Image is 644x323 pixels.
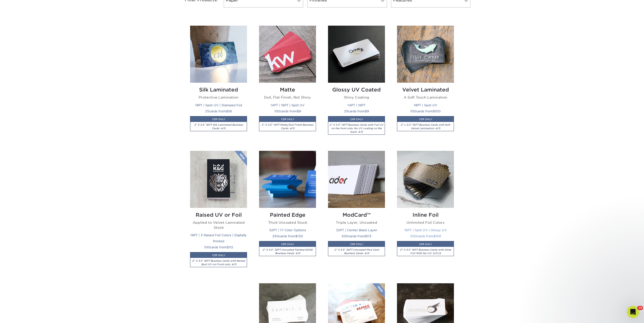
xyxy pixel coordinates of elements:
span: $ [226,109,228,113]
small: CSR ONLY [419,118,432,121]
a: Glossy UV Coated Business Cards Glossy UV Coated Shiny Coating 14PT | 16PT 25cards from$9CSR ONLY... [328,26,385,145]
img: New Product [372,283,385,298]
i: 2" X 3.5" 14PT Business Cards with Full UV on the front only, No UV coating on the back: 4/0 [330,123,383,133]
small: CSR ONLY [281,118,294,121]
img: ModCard™ Business Cards [328,151,385,208]
span: $ [295,234,297,238]
span: $ [365,109,367,113]
small: cards from [205,109,232,113]
small: cards from [410,234,441,238]
p: Protective Lamination [190,95,247,100]
small: CSR ONLY [350,243,363,246]
a: Raised UV or Foil Business Cards Raised UV or Foil Applied to Velvet Laminated Stock 19PT | 3 Rai... [190,151,247,278]
span: 9 [299,109,301,113]
img: Painted Edge Business Cards [259,151,316,208]
p: Unlimited Foil Colors [397,220,454,225]
iframe: Intercom live chat [627,306,639,318]
h2: Matte [259,87,316,93]
p: Thick Uncoated Stock [259,220,316,225]
span: 500 [342,234,348,238]
span: 100 [435,109,441,113]
span: $ [434,234,436,238]
span: $ [227,245,229,249]
img: Raised UV or Foil Business Cards [190,151,247,208]
i: 2" x 3.5" 16PT Business Cards with Soft Velvet Lamination: 4/0 [401,123,450,130]
small: cards from [274,109,301,113]
small: CSR ONLY [212,118,225,121]
p: Dull, Flat Finish, Not Shiny [259,95,316,100]
span: 159 [436,234,441,238]
h2: ModCard™ [328,212,385,218]
small: cards from [272,234,303,238]
i: 2" X 3.5" 16PT Silk Laminated Business Cards: 4/0 [194,123,243,130]
a: ModCard™ Business Cards ModCard™ Triple Layer, Uncoated 32PT | Center Black Layer 500cards from$1... [328,151,385,278]
small: CSR ONLY [350,118,363,121]
span: 25 [205,109,209,113]
h2: Silk Laminated [190,87,247,93]
p: Applied to Velvet Laminated Stock [190,220,247,230]
img: Velvet Laminated Business Cards [397,26,454,83]
small: 14PT | 16PT | Spot UV [271,103,304,107]
small: 19PT | Spot UV [414,103,437,107]
span: 9 [367,109,369,113]
small: cards from [344,109,369,113]
a: Velvet Laminated Business Cards Velvet Laminated A Soft Touch Lamination 19PT | Spot UV 100cards ... [397,26,454,145]
small: cards from [342,234,371,238]
h2: Raised UV or Foil [190,212,247,218]
small: CSR ONLY [212,254,225,257]
h2: Glossy UV Coated [328,87,385,93]
img: Matte Business Cards [259,26,316,83]
h2: Velvet Laminated [397,87,454,93]
span: 250 [272,234,279,238]
span: 100 [204,245,210,249]
span: $ [365,234,367,238]
a: Silk Laminated Business Cards Silk Laminated Protective Lamination 19PT | Spot UV | Stamped Foil ... [190,26,247,145]
i: 2" X 3.5" 14PT Matte/Dull Finish Business Cards: 4/0 [262,123,313,130]
small: cards from [410,109,441,113]
span: 56 [228,109,232,113]
img: Glossy UV Coated Business Cards [328,26,385,83]
small: 32PT | 17 Color Options [269,228,306,232]
i: 2" X 3.5" 32PT Uncoated Mod Card Business Cards: 4/0 [334,248,379,255]
h2: Inline Foil [397,212,454,218]
small: cards from [204,245,233,249]
small: 16PT | Spot UV | Glossy UV [404,228,447,232]
span: 10 [637,306,643,310]
h2: Painted Edge [259,212,316,218]
span: 113 [367,234,371,238]
i: 2" X 3.5" 16PT Business Cards with Raised Spot UV on Front only: 4/0 [192,259,245,266]
i: 2" X 3.5" 32PT Uncoated Painted EDGE Business Cards: 4/0 [263,248,313,255]
span: 100 [410,109,416,113]
img: Inline Foil Business Cards [397,151,454,208]
small: 32PT | Center Black Layer [336,228,377,232]
span: 500 [410,234,417,238]
small: 14PT | 16PT [348,103,365,107]
span: $ [433,109,435,113]
p: Triple Layer, Uncoated [328,220,385,225]
iframe: Google Customer Reviews [1,308,43,321]
span: 100 [274,109,280,113]
span: $ [297,109,299,113]
a: Matte Business Cards Matte Dull, Flat Finish, Not Shiny 14PT | 16PT | Spot UV 100cards from$9CSR ... [259,26,316,145]
small: 19PT | Spot UV | Stamped Foil [195,103,242,107]
small: CSR ONLY [419,243,432,246]
small: 19PT | 3 Raised Foil Colors | Digitally Printed [190,233,247,243]
p: Shiny Coating [328,95,385,100]
img: New Product [234,151,247,166]
a: Painted Edge Business Cards Painted Edge Thick Uncoated Stock 32PT | 17 Color Options 250cards fr... [259,151,316,278]
span: 130 [297,234,303,238]
span: 25 [344,109,348,113]
p: A Soft Touch Lamination [397,95,454,100]
a: Inline Foil Business Cards Inline Foil Unlimited Foil Colors 16PT | Spot UV | Glossy UV 500cards ... [397,151,454,278]
span: 112 [229,245,233,249]
img: Silk Laminated Business Cards [190,26,247,83]
i: 2" X 3.5" 16PT Business Cards with Inline Foil With No UV: 5/0 (4 [400,248,451,255]
small: CSR ONLY [281,243,294,246]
